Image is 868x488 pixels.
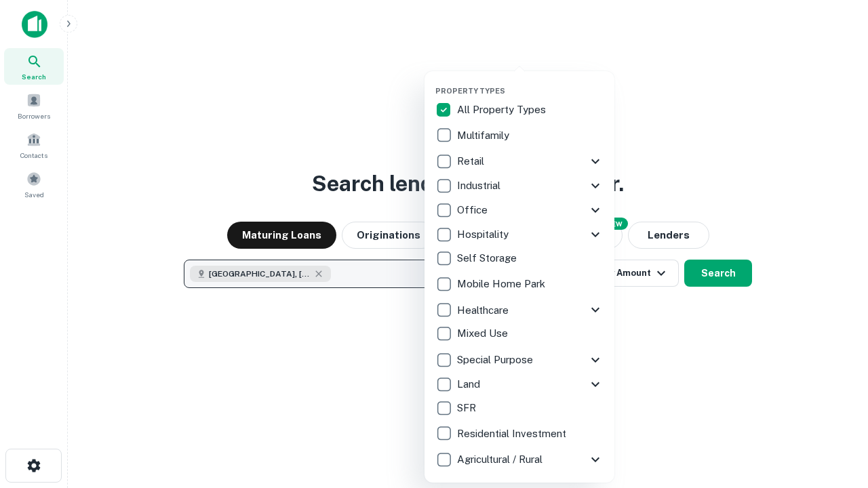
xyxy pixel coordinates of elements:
[457,102,549,118] p: All Property Types
[457,376,483,392] p: Land
[457,226,511,243] p: Hospitality
[457,202,490,218] p: Office
[457,325,511,342] p: Mixed Use
[435,298,604,322] div: Healthcare
[457,352,536,368] p: Special Purpose
[457,276,548,292] p: Mobile Home Park
[435,222,604,247] div: Hospitality
[435,87,505,95] span: Property Types
[435,348,604,372] div: Special Purpose
[457,127,512,144] p: Multifamily
[457,153,487,169] p: Retail
[457,250,519,266] p: Self Storage
[800,380,868,445] iframe: Chat Widget
[435,372,604,396] div: Land
[457,400,479,416] p: SFR
[457,302,511,319] p: Healthcare
[435,174,604,198] div: Industrial
[435,447,604,472] div: Agricultural / Rural
[457,451,545,468] p: Agricultural / Rural
[457,178,503,194] p: Industrial
[435,149,604,174] div: Retail
[457,426,569,442] p: Residential Investment
[435,198,604,222] div: Office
